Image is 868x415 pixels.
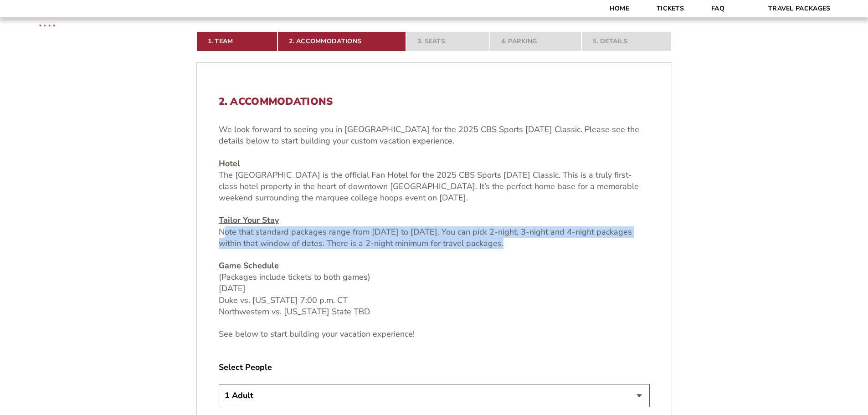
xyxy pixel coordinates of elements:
[219,158,240,169] u: Hotel
[219,215,650,249] p: Note that standard packages range from [DATE] to [DATE]. You can pick 2-night, 3-night and 4-nigh...
[219,96,650,108] h2: 2. Accommodations
[219,124,650,147] p: We look forward to seeing you in [GEOGRAPHIC_DATA] for the 2025 CBS Sports [DATE] Classic. Please...
[219,215,279,225] u: Tailor Your Stay
[27,5,67,44] img: CBS Sports Thanksgiving Classic
[219,328,415,339] span: See below to start building your vacation experience!
[196,31,278,51] a: 1. Team
[219,362,650,373] label: Select People
[219,260,279,271] u: Game Schedule
[219,260,650,318] p: (Packages include tickets to both games) [DATE] Duke vs. [US_STATE] 7:00 p.m. CT Northwestern vs....
[219,158,650,204] p: The [GEOGRAPHIC_DATA] is the official Fan Hotel for the 2025 CBS Sports [DATE] Classic. This is a...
